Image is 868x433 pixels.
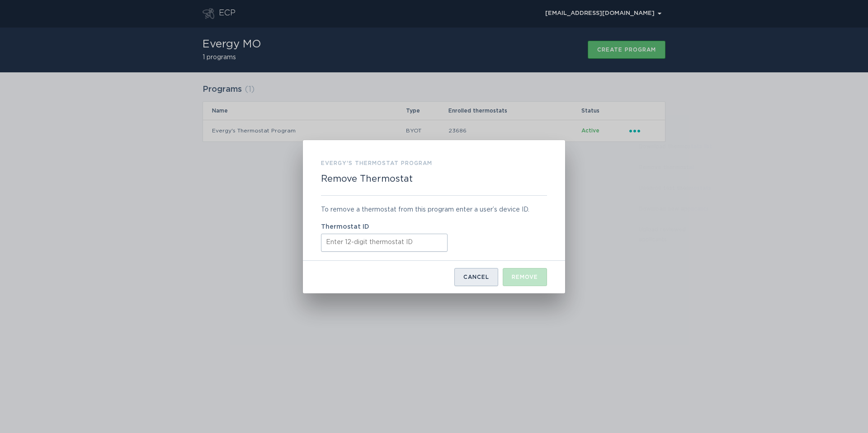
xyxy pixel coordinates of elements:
button: Cancel [454,268,498,286]
div: Cancel [463,274,489,280]
div: Remove [512,274,538,280]
div: Remove Thermostat [303,140,565,293]
input: Thermostat ID [321,234,448,252]
button: Remove [503,268,547,286]
label: Thermostat ID [321,224,547,230]
h2: Remove Thermostat [321,174,413,184]
h3: Evergy's Thermostat Program [321,158,432,168]
div: To remove a thermostat from this program enter a user’s device ID. [321,205,547,215]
